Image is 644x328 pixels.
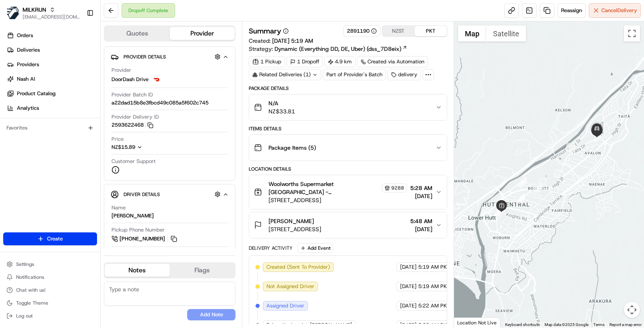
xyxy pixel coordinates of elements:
[516,194,525,203] div: 1
[111,50,229,63] button: Provider Details
[249,212,447,238] button: [PERSON_NAME][STREET_ADDRESS]5:48 AM[DATE]
[120,235,165,242] span: [PHONE_NUMBER]
[111,67,131,74] span: Provider
[17,46,40,54] span: Deliveries
[297,243,333,253] button: Add Event
[249,37,313,45] span: Created:
[111,188,229,201] button: Driver Details
[391,185,404,191] span: 9288
[388,69,421,80] div: delivery
[495,206,504,215] div: 7
[3,272,97,283] button: Notifications
[324,56,355,67] div: 4.9 km
[624,25,640,42] button: Toggle fullscreen view
[249,69,321,80] div: Related Deliveries (1)
[418,283,450,290] span: 5:19 AM PKT
[458,25,486,42] button: Show street map
[152,75,161,84] img: doordash_logo_v2.png
[275,45,407,53] a: Dynamic (Everything DD, DE, Uber) (dss_7D8eix)
[111,234,178,243] a: [PHONE_NUMBER]
[111,204,126,211] span: Name
[589,3,641,18] button: CancelDelivery
[266,283,314,290] span: Not Assigned Driver
[418,263,450,271] span: 5:19 AM PKT
[505,322,540,328] button: Keyboard shortcuts
[16,300,48,306] span: Toggle Theme
[111,91,153,98] span: Provider Batch ID
[170,27,235,40] button: Provider
[601,7,637,14] span: Cancel Delivery
[16,261,34,267] span: Settings
[3,102,100,115] a: Analytics
[249,45,407,53] div: Strategy:
[410,192,432,200] span: [DATE]
[494,208,503,217] div: 2
[495,197,504,206] div: 9
[16,287,45,293] span: Chat with us!
[3,58,100,71] a: Providers
[486,25,526,42] button: Show satellite imagery
[456,317,483,328] img: Google
[3,44,100,56] a: Deliveries
[3,29,100,42] a: Orders
[268,196,407,204] span: [STREET_ADDRESS]
[272,37,313,44] span: [DATE] 5:19 AM
[17,61,39,68] span: Providers
[593,322,605,327] a: Terms
[3,259,97,270] button: Settings
[418,302,450,309] span: 5:22 AM PKT
[249,245,293,251] div: Delivery Activity
[23,14,80,20] button: [EMAIL_ADDRESS][DOMAIN_NAME]
[3,73,100,86] a: Nash AI
[347,27,377,35] div: 2891190
[249,125,447,132] div: Items Details
[249,135,447,161] button: Package Items (5)
[3,121,97,134] div: Favorites
[592,133,601,142] div: 12
[3,297,97,309] button: Toggle Theme
[111,144,135,150] span: NZ$15.89
[111,76,149,83] span: DoorDash Drive
[561,7,582,14] span: Reassign
[268,144,316,152] span: Package Items ( 5 )
[111,99,208,107] span: a22dad15b8e3fbcd49c085a5f602c745
[105,264,170,277] button: Notes
[410,225,432,233] span: [DATE]
[268,217,314,225] span: [PERSON_NAME]
[3,3,83,23] button: MILKRUNMILKRUN[EMAIL_ADDRESS][DOMAIN_NAME]
[170,264,235,277] button: Flags
[17,32,33,39] span: Orders
[249,94,447,120] button: N/ANZ$33.81
[268,180,380,196] span: Woolworths Supermarket [GEOGRAPHIC_DATA] - [GEOGRAPHIC_DATA] Store Manager
[16,274,44,280] span: Notifications
[6,6,19,19] img: MILKRUN
[518,177,527,186] div: 10
[105,27,170,40] button: Quotes
[400,283,417,290] span: [DATE]
[557,3,586,18] button: Reassign
[545,322,588,327] span: Map data ©2025 Google
[357,56,428,67] a: Created via Automation
[16,313,33,319] span: Log out
[624,302,640,318] button: Map camera controls
[534,184,543,192] div: 6
[124,54,166,60] span: Provider Details
[124,191,160,198] span: Driver Details
[3,232,97,245] button: Create
[400,302,417,309] span: [DATE]
[566,143,575,152] div: 11
[266,302,304,309] span: Assigned Driver
[382,26,415,36] button: NZST
[410,184,432,192] span: 5:28 AM
[111,121,153,129] button: 2593622468
[23,6,46,14] button: MILKRUN
[410,217,432,225] span: 5:48 AM
[249,175,447,209] button: Woolworths Supermarket [GEOGRAPHIC_DATA] - [GEOGRAPHIC_DATA] Store Manager9288[STREET_ADDRESS]5:2...
[249,27,281,35] h3: Summary
[496,206,505,215] div: 4
[268,99,295,107] span: N/A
